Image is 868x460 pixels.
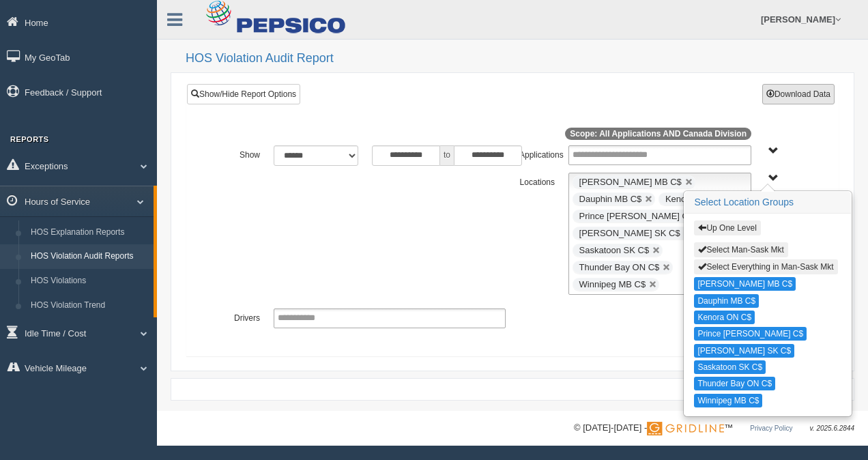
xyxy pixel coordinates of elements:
[574,421,854,435] div: © [DATE]-[DATE] - ™
[512,145,562,162] label: Applications
[694,277,796,291] button: [PERSON_NAME] MB C$
[579,194,642,204] span: Dauphin MB C$
[579,228,680,238] span: [PERSON_NAME] SK C$
[694,344,794,358] button: [PERSON_NAME] SK C$
[565,128,751,140] span: Scope: All Applications AND Canada Division
[665,194,723,204] span: Kenora ON C$
[750,425,792,432] a: Privacy Policy
[218,145,267,162] label: Show
[579,177,682,187] span: [PERSON_NAME] MB C$
[694,311,755,324] button: Kenora ON C$
[25,220,154,245] a: HOS Explanation Reports
[694,360,766,374] button: Saskatoon SK C$
[694,242,787,257] button: Select Man-Sask Mkt
[579,245,650,255] span: Saskatoon SK C$
[218,308,267,325] label: Drivers
[694,294,759,308] button: Dauphin MB C$
[762,84,835,104] button: Download Data
[512,173,562,189] label: Locations
[579,279,646,289] span: Winnipeg MB C$
[579,262,660,272] span: Thunder Bay ON C$
[694,327,807,341] button: Prince [PERSON_NAME] C$
[647,422,724,435] img: Gridline
[684,192,850,214] h3: Select Location Groups
[186,52,854,66] h2: HOS Violation Audit Report
[694,394,762,407] button: Winnipeg MB C$
[187,84,300,104] a: Show/Hide Report Options
[25,244,154,269] a: HOS Violation Audit Reports
[25,269,154,293] a: HOS Violations
[440,145,454,166] span: to
[694,377,775,390] button: Thunder Bay ON C$
[25,293,154,318] a: HOS Violation Trend
[694,220,760,235] button: Up One Level
[810,425,854,432] span: v. 2025.6.2844
[694,259,837,274] button: Select Everything in Man-Sask Mkt
[579,211,694,221] span: Prince [PERSON_NAME] C$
